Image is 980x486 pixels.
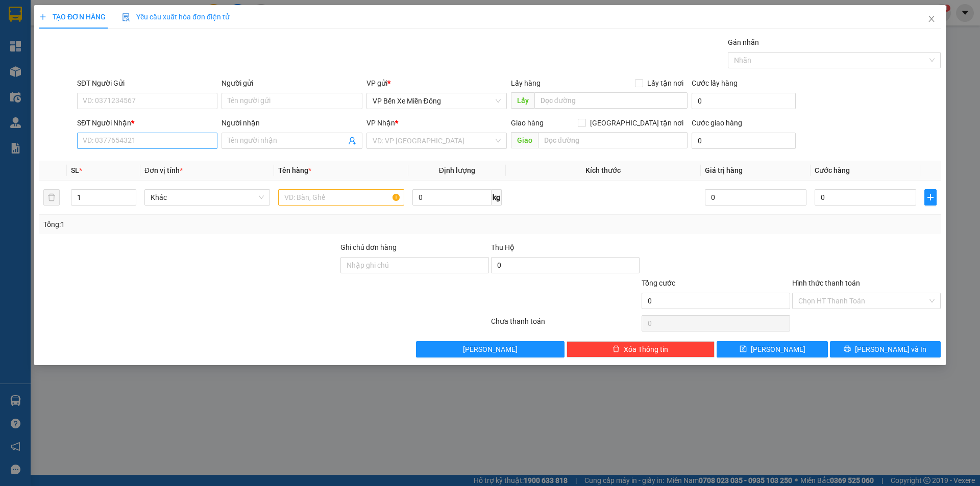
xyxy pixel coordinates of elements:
[340,257,489,273] input: Ghi chú đơn hàng
[416,341,565,357] button: [PERSON_NAME]
[917,5,946,34] button: Close
[366,78,507,89] div: VP gửi
[612,345,620,353] span: delete
[728,38,759,46] label: Gán nhãn
[511,92,534,109] span: Lấy
[511,119,544,127] span: Giao hàng
[492,189,502,206] span: kg
[927,15,936,23] span: close
[77,78,217,89] div: SĐT Người Gửi
[740,345,747,353] span: save
[585,166,621,174] span: Kích thước
[43,189,60,206] button: delete
[39,13,46,20] span: plus
[586,117,688,129] span: [GEOGRAPHIC_DATA] tận nơi
[751,344,805,355] span: [PERSON_NAME]
[71,166,79,174] span: SL
[624,344,668,355] span: Xóa Thông tin
[463,344,518,355] span: [PERSON_NAME]
[511,79,541,87] span: Lấy hàng
[717,341,827,357] button: save[PERSON_NAME]
[373,93,501,109] span: VP Bến Xe Miền Đông
[705,189,806,206] input: 0
[830,341,941,357] button: printer[PERSON_NAME] và In
[792,279,860,287] label: Hình thức thanh toán
[692,93,796,109] input: Cước lấy hàng
[348,137,356,145] span: user-add
[692,119,742,127] label: Cước giao hàng
[222,117,362,129] div: Người nhận
[122,13,130,21] img: icon
[844,345,851,353] span: printer
[144,166,183,174] span: Đơn vị tính
[567,341,715,357] button: deleteXóa Thông tin
[122,13,230,21] span: Yêu cầu xuất hóa đơn điện tử
[534,92,688,109] input: Dọc đường
[222,78,362,89] div: Người gửi
[855,344,926,355] span: [PERSON_NAME] và In
[340,243,397,251] label: Ghi chú đơn hàng
[643,78,688,89] span: Lấy tận nơi
[439,166,475,174] span: Định lượng
[692,133,796,149] input: Cước giao hàng
[366,119,395,127] span: VP Nhận
[39,13,106,21] span: TẠO ĐƠN HÀNG
[924,189,937,206] button: plus
[815,166,850,174] span: Cước hàng
[77,117,217,129] div: SĐT Người Nhận
[642,279,675,287] span: Tổng cước
[705,166,743,174] span: Giá trị hàng
[692,79,738,87] label: Cước lấy hàng
[925,193,936,201] span: plus
[490,316,641,334] div: Chưa thanh toán
[43,219,378,230] div: Tổng: 1
[511,132,538,148] span: Giao
[491,243,514,251] span: Thu Hộ
[151,190,264,205] span: Khác
[538,132,688,148] input: Dọc đường
[278,189,404,206] input: VD: Bàn, Ghế
[278,166,311,174] span: Tên hàng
